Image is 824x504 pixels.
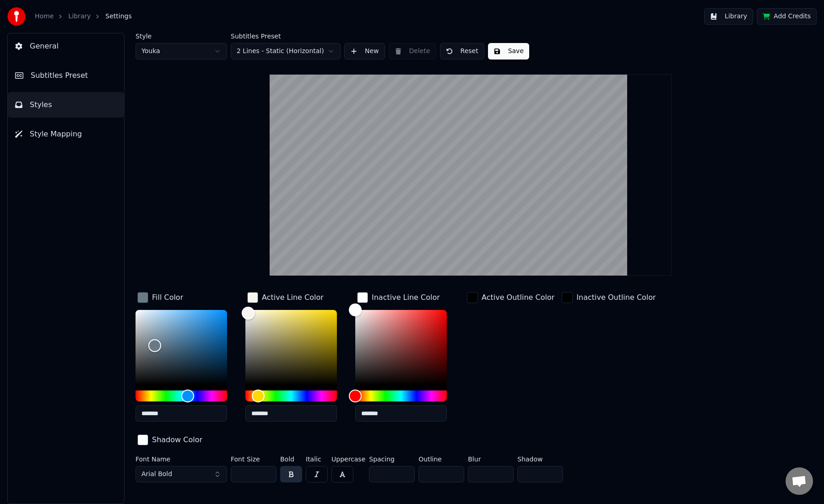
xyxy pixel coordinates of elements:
button: Shadow Color [136,433,204,447]
label: Italic [306,456,328,462]
div: Active Line Color [262,292,324,303]
div: Color [136,310,227,385]
nav: breadcrumb [35,12,132,21]
button: Library [704,8,753,25]
label: Shadow [517,456,563,462]
div: Hue [355,390,447,401]
label: Blur [468,456,514,462]
label: Font Name [136,456,227,462]
a: 채팅 열기 [786,467,813,495]
span: Style Mapping [30,129,82,140]
button: Active Outline Color [465,290,556,305]
button: Reset [440,43,484,60]
button: Inactive Outline Color [560,290,657,305]
span: Settings [105,12,131,21]
div: Inactive Outline Color [576,292,656,303]
div: Hue [136,390,227,401]
label: Style [136,33,227,39]
label: Font Size [231,456,276,462]
label: Uppercase [331,456,365,462]
img: youka [7,7,26,26]
button: Active Line Color [245,290,325,305]
button: Styles [8,92,124,118]
span: Styles [30,99,52,110]
label: Spacing [369,456,415,462]
div: Hue [245,390,337,401]
div: Color [355,310,447,385]
span: Arial Bold [141,470,172,479]
div: Fill Color [152,292,183,303]
div: Color [245,310,337,385]
div: Shadow Color [152,434,202,445]
button: Save [488,43,529,60]
span: General [30,41,59,52]
label: Outline [418,456,464,462]
button: Inactive Line Color [355,290,442,305]
button: Add Credits [757,8,817,25]
button: General [8,33,124,59]
button: Fill Color [136,290,185,305]
button: Subtitles Preset [8,63,124,88]
label: Subtitles Preset [231,33,341,39]
a: Library [68,12,91,21]
div: Active Outline Color [482,292,554,303]
button: New [344,43,385,60]
button: Style Mapping [8,121,124,147]
label: Bold [280,456,302,462]
a: Home [35,12,54,21]
div: Inactive Line Color [372,292,440,303]
span: Subtitles Preset [31,70,88,81]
